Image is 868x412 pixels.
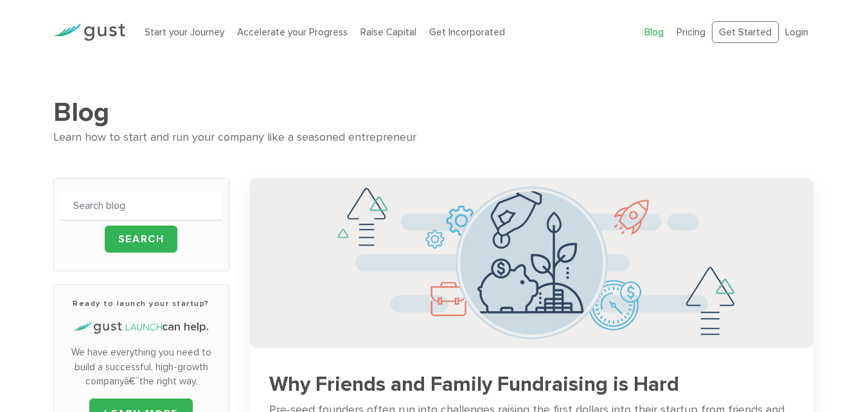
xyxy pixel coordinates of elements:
h4: can help. [60,319,222,336]
a: Get Started [712,21,779,44]
a: Pricing [677,26,705,38]
a: Accelerate your Progress [237,26,348,38]
a: Login [785,26,808,38]
input: Search [105,226,178,253]
a: Get Incorporated [429,26,505,38]
a: Blog [644,26,664,38]
a: Start your Journey [145,26,224,38]
input: Search blog [60,192,222,220]
h1: Blog [53,96,815,129]
div: Learn how to start and run your company like a seasoned entrepreneur [53,129,815,147]
p: We have everything you need to build a successful, high-growth companyâ€”the right way. [60,345,222,389]
h3: Ready to launch your startup? [60,298,222,309]
img: Gust Logo [53,24,125,41]
img: Successful Startup Founders Invest In Their Own Ventures 0742d64fd6a698c3cfa409e71c3cc4e5620a7e72... [250,178,814,347]
a: Raise Capital [360,26,416,38]
h3: Why Friends and Family Fundraising is Hard [269,373,795,396]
